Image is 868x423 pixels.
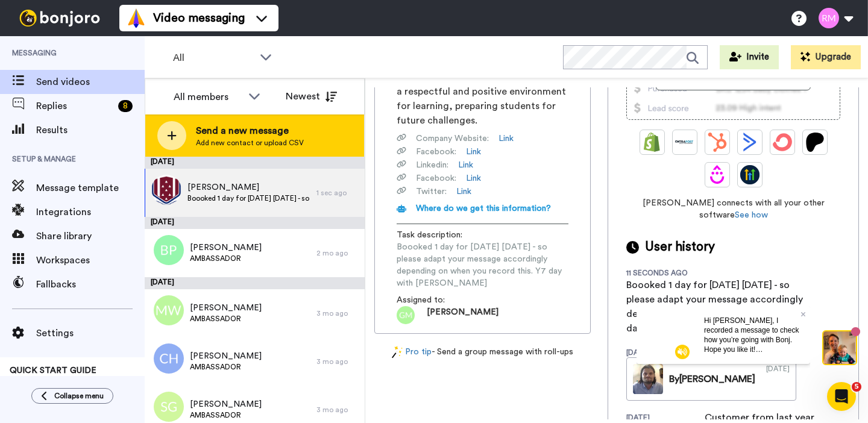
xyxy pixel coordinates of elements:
[633,364,663,394] img: 90b82eec-8290-4178-9ea6-bf9130d6b445-thumb.jpg
[740,133,759,152] img: ActiveCampaign
[416,159,448,171] span: Linkedin :
[190,254,262,263] span: AMBASSADOR
[416,172,456,184] span: Facebook :
[1,2,34,35] img: 5087268b-a063-445d-b3f7-59d8cce3615b-1541509651.jpg
[154,343,184,374] img: ch.png
[316,248,359,258] div: 2 mo ago
[145,157,365,169] div: [DATE]
[54,391,104,401] span: Collapse menu
[154,392,184,422] img: sg.png
[153,10,245,27] span: Video messaging
[805,133,825,152] img: Patreon
[145,217,365,229] div: [DATE]
[456,186,471,198] a: Link
[277,84,346,108] button: Newest
[187,181,310,193] span: [PERSON_NAME]
[31,388,113,404] button: Collapse menu
[10,366,96,375] span: QUICK START GUIDE
[316,309,359,318] div: 3 mo ago
[190,314,262,324] span: AMBASSADOR
[190,410,262,420] span: AMBASSADOR
[766,364,790,394] div: [DATE]
[36,75,145,89] span: Send videos
[187,193,310,203] span: Boooked 1 day for [DATE] [DATE] - so please adapt your message accordingly depending on when you ...
[626,268,705,278] div: 11 seconds ago
[190,398,262,410] span: [PERSON_NAME]
[68,10,162,86] span: Hi [PERSON_NAME], I recorded a message to check how you’re going with Bonj. Hope you like it! Let...
[416,133,489,145] span: Company Website :
[36,99,113,113] span: Replies
[392,346,403,359] img: magic-wand.svg
[626,357,796,401] a: By[PERSON_NAME][DATE]
[397,294,481,306] span: Assigned to:
[498,133,514,145] a: Link
[852,382,861,392] span: 5
[36,277,145,292] span: Fallbacks
[626,348,705,357] div: [DATE]
[36,181,145,195] span: Message template
[416,186,447,198] span: Twitter :
[190,242,262,254] span: [PERSON_NAME]
[173,51,254,65] span: All
[36,326,145,340] span: Settings
[316,188,359,198] div: 1 sec ago
[196,138,304,148] span: Add new contact or upload CSV
[196,124,304,138] span: Send a new message
[791,45,861,69] button: Upgrade
[416,204,551,213] span: Where do we get this information?
[127,8,146,28] img: vm-color.svg
[645,238,715,256] span: User history
[190,350,262,362] span: [PERSON_NAME]
[190,302,262,314] span: [PERSON_NAME]
[118,100,133,112] div: 8
[827,382,856,411] iframe: Intercom live chat
[174,90,242,104] div: All members
[466,172,481,184] a: Link
[316,357,359,366] div: 3 mo ago
[151,175,181,205] img: 6a275c43-4fff-45f7-8270-2b8d9d7c86c2.png
[36,253,145,268] span: Workspaces
[145,277,365,289] div: [DATE]
[397,229,481,241] span: Task description :
[374,346,591,359] div: - Send a group message with roll-ups
[392,346,432,359] a: Pro tip
[458,159,473,171] a: Link
[773,133,792,152] img: ConvertKit
[669,372,755,386] div: By [PERSON_NAME]
[416,146,456,158] span: Facebook :
[720,45,779,69] button: Invite
[427,306,498,324] span: [PERSON_NAME]
[397,241,568,289] span: Boooked 1 day for [DATE] [DATE] - so please adapt your message accordingly depending on when you ...
[626,197,840,221] span: [PERSON_NAME] connects with all your other software
[675,133,694,152] img: Ontraport
[36,205,145,219] span: Integrations
[735,211,768,219] a: See how
[708,165,727,184] img: Drip
[154,235,184,265] img: bp.png
[740,165,759,184] img: GoHighLevel
[397,306,415,324] img: gm.png
[190,362,262,372] span: AMBASSADOR
[466,146,481,158] a: Link
[39,39,53,53] img: mute-white.svg
[154,295,184,325] img: mw.png
[316,405,359,415] div: 3 mo ago
[36,229,145,243] span: Share library
[36,123,145,137] span: Results
[626,278,819,336] div: Boooked 1 day for [DATE] [DATE] - so please adapt your message accordingly depending on when you ...
[708,133,727,152] img: Hubspot
[643,133,662,152] img: Shopify
[14,10,105,27] img: bj-logo-header-white.svg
